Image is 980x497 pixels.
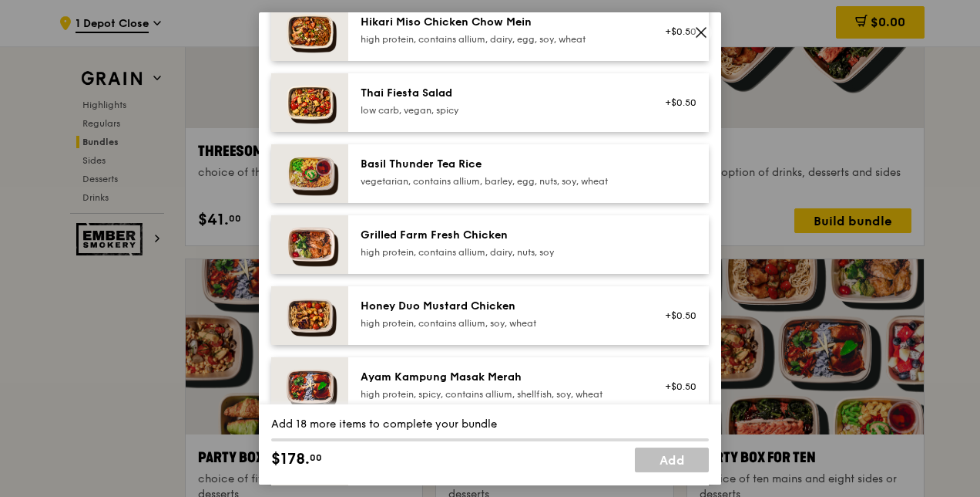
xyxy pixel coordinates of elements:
img: daily_normal_Thai_Fiesta_Salad__Horizontal_.jpg [271,73,348,132]
div: high protein, contains allium, dairy, egg, soy, wheat [361,33,637,46]
div: high protein, spicy, contains allium, shellfish, soy, wheat [361,388,637,401]
div: +$0.50 [656,309,696,322]
div: high protein, contains allium, dairy, nuts, soy [361,246,637,259]
div: vegetarian, contains allium, barley, egg, nuts, soy, wheat [361,175,637,188]
div: Ayam Kampung Masak Merah [361,370,637,385]
div: low carb, vegan, spicy [361,104,637,117]
div: Hikari Miso Chicken Chow Mein [361,15,637,30]
div: Add 18 more items to complete your bundle [271,417,709,432]
img: daily_normal_HORZ-Grilled-Farm-Fresh-Chicken.jpg [271,215,348,274]
div: Basil Thunder Tea Rice [361,157,637,172]
div: +$0.50 [656,380,696,393]
img: daily_normal_Hikari_Miso_Chicken_Chow_Mein__Horizontal_.jpg [271,2,348,61]
span: $178. [271,448,310,471]
img: daily_normal_Honey_Duo_Mustard_Chicken__Horizontal_.jpg [271,286,348,345]
img: daily_normal_HORZ-Basil-Thunder-Tea-Rice.jpg [271,144,348,203]
a: Add [635,448,709,472]
div: Thai Fiesta Salad [361,86,637,101]
span: 00 [310,451,322,464]
div: Honey Duo Mustard Chicken [361,299,637,314]
div: +$0.50 [656,96,696,109]
div: +$0.50 [656,25,696,38]
div: high protein, contains allium, soy, wheat [361,317,637,330]
img: daily_normal_Ayam_Kampung_Masak_Merah_Horizontal_.jpg [271,357,348,416]
div: Grilled Farm Fresh Chicken [361,228,637,243]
